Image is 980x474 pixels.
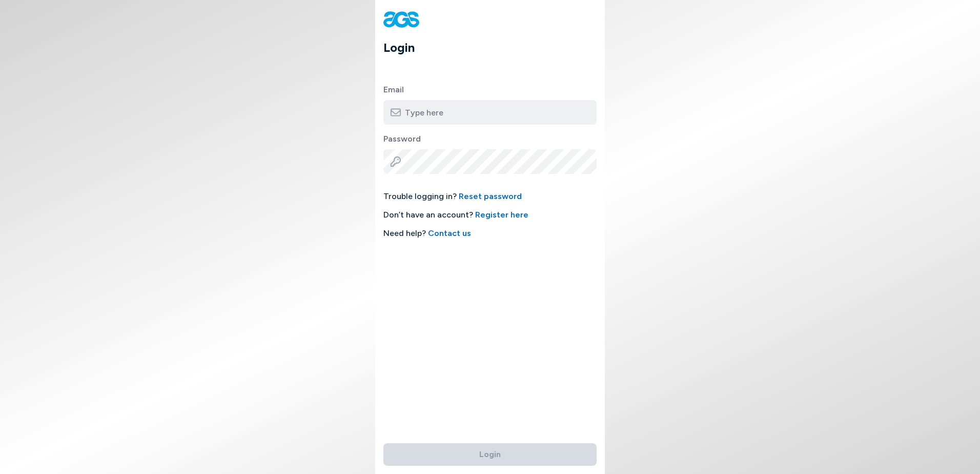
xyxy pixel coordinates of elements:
[475,210,528,220] a: Register here
[383,190,597,203] span: Trouble logging in?
[383,133,597,145] label: Password
[428,228,471,238] a: Contact us
[383,443,597,466] button: Login
[459,191,522,201] a: Reset password
[383,209,597,221] span: Don’t have an account?
[383,100,597,125] input: Type here
[383,84,597,96] label: Email
[383,38,605,57] h1: Login
[383,227,597,240] span: Need help?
